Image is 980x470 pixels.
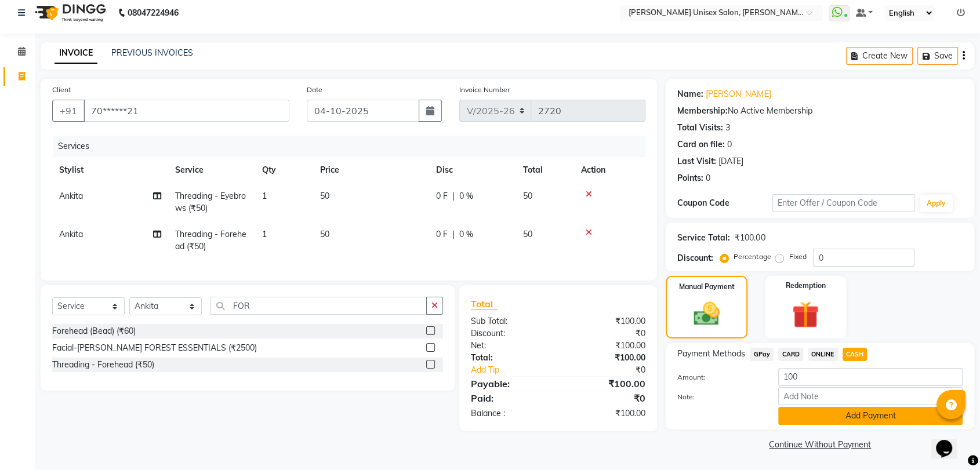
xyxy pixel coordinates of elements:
[668,439,972,451] a: Continue Without Payment
[168,157,255,183] th: Service
[677,139,725,151] div: Card on file:
[677,252,713,264] div: Discount:
[262,191,267,201] span: 1
[462,407,558,420] div: Balance :
[778,348,803,361] span: CARD
[462,340,558,352] div: Net:
[84,100,289,122] input: Search by Name/Mobile/Email/Code
[462,377,558,391] div: Payable:
[778,368,963,386] input: Amount
[677,232,730,244] div: Service Total:
[677,155,716,167] div: Last Visit:
[734,252,771,262] label: Percentage
[843,348,868,361] span: CASH
[471,298,498,310] span: Total
[677,197,772,209] div: Coupon Code
[558,340,655,352] div: ₹100.00
[59,229,83,239] span: Ankita
[436,190,448,202] span: 0 F
[523,229,532,239] span: 50
[718,155,743,167] div: [DATE]
[52,157,168,183] th: Stylist
[313,157,429,183] th: Price
[459,85,510,95] label: Invoice Number
[429,157,516,183] th: Disc
[262,229,267,239] span: 1
[558,391,655,405] div: ₹0
[677,122,723,134] div: Total Visits:
[789,252,806,262] label: Fixed
[459,190,473,202] span: 0 %
[452,228,455,241] span: |
[677,88,703,100] div: Name:
[462,391,558,405] div: Paid:
[574,157,645,183] th: Action
[255,157,313,183] th: Qty
[558,407,655,420] div: ₹100.00
[52,342,257,354] div: Facial-[PERSON_NAME] FOREST ESSENTIALS (₹2500)
[931,424,968,458] iframe: chat widget
[53,136,654,157] div: Services
[679,282,735,292] label: Manual Payment
[669,392,770,402] label: Note:
[677,105,963,117] div: No Active Membership
[772,194,915,212] input: Enter Offer / Coupon Code
[52,85,71,95] label: Client
[52,100,85,122] button: +91
[436,228,448,241] span: 0 F
[55,43,97,64] a: INVOICE
[462,327,558,340] div: Discount:
[778,387,963,405] input: Add Note
[920,195,953,212] button: Apply
[783,298,827,331] img: _gift.svg
[735,232,765,244] div: ₹100.00
[462,352,558,364] div: Total:
[727,139,732,151] div: 0
[574,364,654,376] div: ₹0
[210,297,427,315] input: Search or Scan
[750,348,774,361] span: GPay
[558,377,655,391] div: ₹100.00
[516,157,574,183] th: Total
[558,327,655,340] div: ₹0
[677,105,728,117] div: Membership:
[52,359,154,371] div: Threading - Forehead (₹50)
[917,47,958,65] button: Save
[462,364,574,376] a: Add Tip
[452,190,455,202] span: |
[706,88,771,100] a: [PERSON_NAME]
[669,372,770,382] label: Amount:
[52,325,136,337] div: Forehead (Bead) (₹60)
[175,191,246,213] span: Threading - Eyebrows (₹50)
[677,348,745,360] span: Payment Methods
[846,47,913,65] button: Create New
[175,229,246,252] span: Threading - Forehead (₹50)
[59,191,83,201] span: Ankita
[320,229,329,239] span: 50
[459,228,473,241] span: 0 %
[558,352,655,364] div: ₹100.00
[808,348,838,361] span: ONLINE
[462,315,558,327] div: Sub Total:
[785,280,825,291] label: Redemption
[685,299,727,329] img: _cash.svg
[307,85,322,95] label: Date
[706,172,710,184] div: 0
[558,315,655,327] div: ₹100.00
[677,172,703,184] div: Points:
[523,191,532,201] span: 50
[778,407,963,425] button: Add Payment
[320,191,329,201] span: 50
[111,48,193,58] a: PREVIOUS INVOICES
[725,122,730,134] div: 3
